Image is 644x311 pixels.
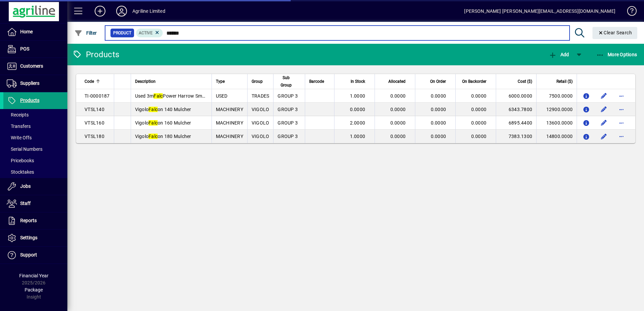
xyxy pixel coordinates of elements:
span: Transfers [7,124,31,129]
button: Filter [73,27,99,39]
span: GROUP 3 [278,120,298,126]
span: More Options [596,52,637,57]
span: Vigolo on 180 Mulcher [135,134,191,139]
a: Support [3,247,67,264]
span: VIGOLO [252,120,269,126]
button: Edit [599,104,609,115]
span: Product [113,30,131,36]
span: Vigolo on 140 Mulcher [135,107,191,112]
span: TRADES [252,93,269,99]
span: Suppliers [20,80,39,86]
span: VIGOLO [252,134,269,139]
span: Clear Search [598,30,632,35]
span: 0.0000 [431,134,446,139]
span: GROUP 3 [278,134,298,139]
mat-chip: Activation Status: Active [136,29,163,37]
span: USED [216,93,228,99]
span: 1.0000 [350,93,365,99]
span: Serial Numbers [7,146,42,152]
span: Add [549,52,569,57]
span: 0.0000 [390,107,406,112]
span: Staff [20,201,31,206]
td: 6000.0000 [496,89,536,103]
span: Used 3m Power Harrow Smart 3000 s.21742 [135,93,240,99]
span: Reports [20,218,37,223]
span: Sub Group [278,74,295,89]
span: 0.0000 [390,134,406,139]
span: 0.0000 [431,120,446,126]
span: GROUP 3 [278,107,298,112]
div: Agriline Limited [132,6,165,16]
a: Suppliers [3,75,67,92]
span: Financial Year [19,273,49,278]
span: Group [252,78,263,85]
td: 14800.0000 [536,130,577,143]
button: Edit [599,131,609,142]
span: Type [216,78,225,85]
span: Filter [74,30,97,36]
span: Cost ($) [518,78,532,85]
a: Customers [3,58,67,75]
span: 0.0000 [471,93,487,99]
td: 12900.0000 [536,103,577,116]
span: Settings [20,235,37,240]
span: VTSL180 [85,134,104,139]
span: 0.0000 [431,107,446,112]
span: Products [20,98,39,103]
a: Staff [3,195,67,212]
td: 7383.1300 [496,130,536,143]
em: Falc [149,134,158,139]
span: Write Offs [7,135,32,140]
button: Edit [599,91,609,101]
div: Allocated [379,78,412,85]
div: Type [216,78,243,85]
div: Group [252,78,269,85]
span: 0.0000 [390,93,406,99]
button: More options [616,104,627,115]
span: 0.0000 [431,93,446,99]
span: Allocated [388,78,406,85]
td: 7500.0000 [536,89,577,103]
span: 2.0000 [350,120,365,126]
a: Write Offs [3,132,67,143]
span: In Stock [351,78,365,85]
button: Profile [111,5,132,17]
span: TI-0000187 [85,93,110,99]
span: POS [20,46,29,51]
div: Sub Group [278,74,301,89]
span: VIGOLO [252,107,269,112]
div: Description [135,78,207,85]
a: Knowledge Base [622,1,636,23]
button: Clear [592,27,638,39]
button: More options [616,91,627,101]
span: Support [20,252,37,257]
a: Receipts [3,109,67,120]
span: MACHINERY [216,134,243,139]
span: 0.0000 [471,134,487,139]
span: 0.0000 [471,120,487,126]
span: 1.0000 [350,134,365,139]
span: VTSL160 [85,120,104,126]
a: Transfers [3,120,67,132]
td: 13600.0000 [536,116,577,130]
span: MACHINERY [216,120,243,126]
button: More options [616,117,627,128]
span: 0.0000 [471,107,487,112]
div: [PERSON_NAME] [PERSON_NAME][EMAIL_ADDRESS][DOMAIN_NAME] [464,6,615,16]
a: POS [3,41,67,58]
button: More Options [594,48,639,61]
div: Code [85,78,110,85]
em: Falc [149,120,158,126]
button: More options [616,131,627,142]
a: Settings [3,230,67,246]
button: Edit [599,117,609,128]
span: Package [25,287,43,292]
span: Pricebooks [7,158,34,163]
span: 0.0000 [390,120,406,126]
span: MACHINERY [216,107,243,112]
div: On Order [419,78,452,85]
td: 6343.7800 [496,103,536,116]
em: Falc [149,107,158,112]
span: Home [20,29,33,34]
div: Barcode [309,78,330,85]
